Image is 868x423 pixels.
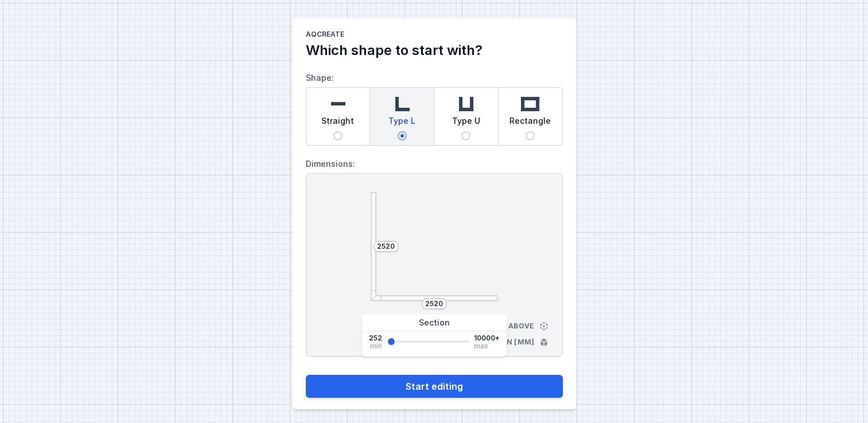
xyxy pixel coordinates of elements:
div: Section [362,315,507,331]
h1: AQcreate [306,30,563,41]
input: Type L [398,131,407,140]
span: Straight [321,115,354,131]
img: rectangle.svg [519,92,542,115]
span: 10000+ [474,334,500,343]
span: Type U [452,115,480,131]
input: Dimension [mm] [377,242,395,251]
span: min [370,343,382,350]
span: Rectangle [509,115,551,131]
label: Dimensions: [306,155,563,173]
input: Type U [461,131,470,140]
label: Shape: [306,69,563,146]
input: Straight [333,131,342,140]
img: straight.svg [326,92,349,115]
span: Type L [388,115,415,131]
img: l-shaped.svg [391,92,414,115]
input: Rectangle [526,131,535,140]
button: Start editing [306,375,563,398]
h2: Which shape to start with? [306,41,563,60]
img: u-shaped.svg [454,92,477,115]
input: Dimension [mm] [425,299,443,308]
span: 252 [369,334,382,343]
span: max [474,343,488,350]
